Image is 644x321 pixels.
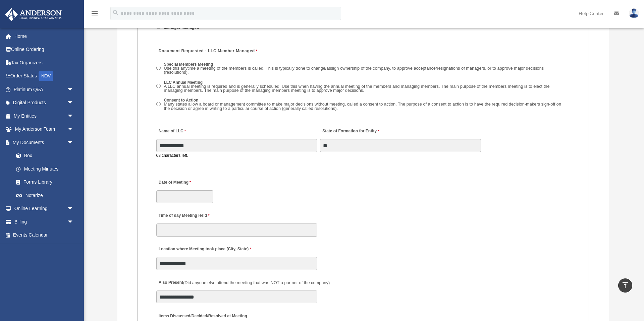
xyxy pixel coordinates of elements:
[5,69,84,83] a: Order StatusNEW
[5,215,84,229] a: Billingarrow_drop_down
[39,71,53,81] div: NEW
[320,127,381,136] label: State of Formation for Entity
[164,66,544,75] span: Use this anytime a meeting of the members is called. This is typically done to change/assign owne...
[67,136,80,149] span: arrow_drop_down
[164,102,561,111] span: Many states allow a board or management committee to make major decisions without meeting, called...
[9,176,84,189] a: Forms Library
[156,127,187,136] label: Name of LLC
[5,109,84,123] a: My Entitiesarrow_drop_down
[67,96,80,110] span: arrow_drop_down
[9,149,84,163] a: Box
[91,9,99,17] i: menu
[162,61,571,76] label: Special Members Meeting
[156,211,220,220] label: Time of day Meeting Held
[5,229,84,242] a: Events Calendar
[9,162,80,176] a: Meeting Minutes
[159,49,255,53] span: Document Requested - LLC Member Managed
[67,215,80,229] span: arrow_drop_down
[5,29,84,43] a: Home
[67,83,80,97] span: arrow_drop_down
[112,9,119,16] i: search
[9,189,84,202] a: Notarize
[162,98,571,112] label: Consent to Action
[5,43,84,56] a: Online Ordering
[156,278,332,287] label: Also Present
[618,278,632,293] a: vertical_align_top
[3,8,64,21] img: Anderson Advisors Platinum Portal
[164,84,550,93] span: A LLC annual meeting is required and is generally scheduled. Use this when having the annual meet...
[67,109,80,123] span: arrow_drop_down
[162,79,571,94] label: LLC Annual Meeting
[67,123,80,136] span: arrow_drop_down
[67,202,80,216] span: arrow_drop_down
[156,312,249,321] label: Items Discussed/Decided/Resolved at Meeting
[91,12,99,17] a: menu
[629,8,639,18] img: User Pic
[621,281,629,289] i: vertical_align_top
[183,280,330,285] span: (Did anyone else attend the meeting that was NOT a partner of the company)
[5,56,84,69] a: Tax Organizers
[156,152,317,159] div: 68 characters left.
[5,96,84,110] a: Digital Productsarrow_drop_down
[5,136,84,149] a: My Documentsarrow_drop_down
[5,202,84,215] a: Online Learningarrow_drop_down
[5,123,84,136] a: My Anderson Teamarrow_drop_down
[156,178,220,187] label: Date of Meeting
[5,83,84,96] a: Platinum Q&Aarrow_drop_down
[156,245,253,254] label: Location where Meeting took place (City, State)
